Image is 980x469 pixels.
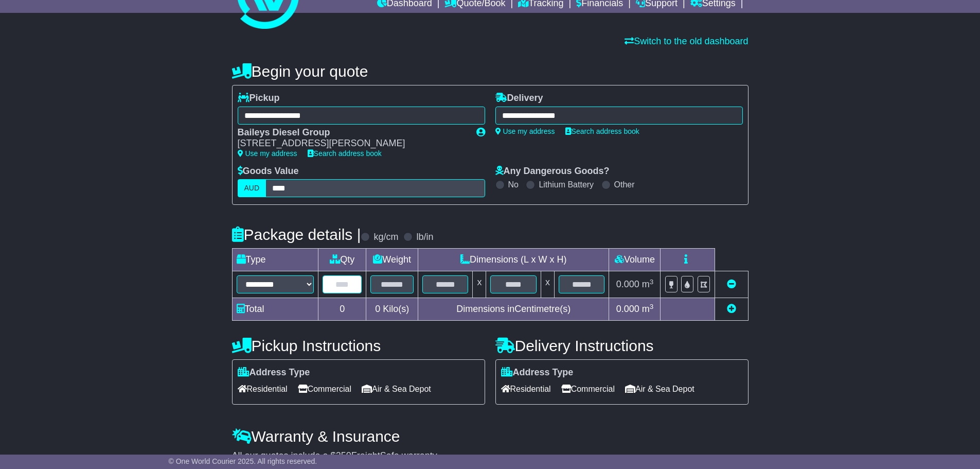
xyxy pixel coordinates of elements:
span: Residential [238,381,288,397]
span: 0.000 [616,279,639,289]
div: All our quotes include a $ FreightSafe warranty. [232,450,749,462]
a: Search address book [565,127,639,135]
a: Add new item [727,304,736,314]
a: Search address book [308,149,382,158]
span: 250 [336,450,351,461]
td: Qty [318,249,366,271]
label: lb/in [416,232,433,243]
sup: 3 [650,278,654,286]
td: Kilo(s) [366,298,418,321]
a: Switch to the old dashboard [625,36,748,46]
a: Remove this item [727,279,736,289]
label: Address Type [501,367,574,378]
h4: Package details | [232,226,361,243]
span: Air & Sea Depot [362,381,431,397]
div: Baileys Diesel Group [238,127,466,138]
a: Use my address [238,149,297,158]
label: kg/cm [373,232,398,243]
h4: Begin your quote [232,63,749,80]
td: 0 [318,298,366,321]
h4: Delivery Instructions [495,337,749,354]
span: Commercial [298,381,351,397]
label: Delivery [495,93,543,104]
span: 0.000 [616,304,639,314]
span: Air & Sea Depot [625,381,694,397]
td: Volume [609,249,661,271]
h4: Warranty & Insurance [232,428,749,445]
label: Address Type [238,367,310,378]
div: [STREET_ADDRESS][PERSON_NAME] [238,138,466,149]
td: Weight [366,249,418,271]
span: m [642,304,654,314]
td: Type [232,249,318,271]
label: Goods Value [238,166,299,177]
span: m [642,279,654,289]
span: Commercial [561,381,615,397]
label: Lithium Battery [539,180,594,189]
label: Any Dangerous Goods? [495,166,610,177]
label: Pickup [238,93,280,104]
label: Other [614,180,635,189]
label: AUD [238,179,266,197]
td: x [473,271,486,298]
span: 0 [375,304,380,314]
a: Use my address [495,127,555,135]
td: Dimensions (L x W x H) [418,249,609,271]
td: x [541,271,554,298]
td: Total [232,298,318,321]
span: © One World Courier 2025. All rights reserved. [169,457,317,465]
label: No [508,180,519,189]
sup: 3 [650,303,654,310]
span: Residential [501,381,551,397]
h4: Pickup Instructions [232,337,485,354]
td: Dimensions in Centimetre(s) [418,298,609,321]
